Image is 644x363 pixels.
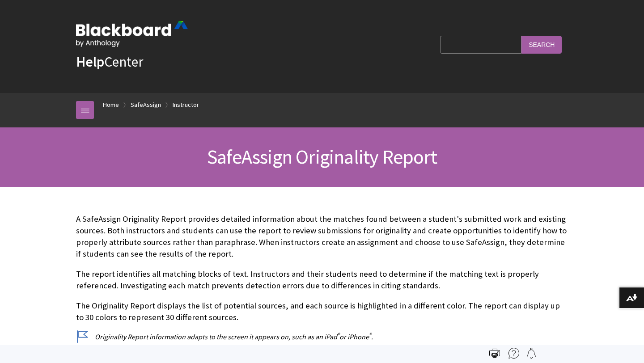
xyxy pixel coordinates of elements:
[369,331,371,338] sup: ®
[173,99,199,110] a: Instructor
[76,213,568,260] p: A SafeAssign Originality Report provides detailed information about the matches found between a s...
[337,331,339,338] sup: ®
[76,268,568,291] p: The report identifies all matching blocks of text. Instructors and their students need to determi...
[526,348,537,359] img: Follow this page
[207,144,437,169] span: SafeAssign Originality Report
[76,300,568,323] p: The Originality Report displays the list of potential sources, and each source is highlighted in ...
[76,53,104,71] strong: Help
[103,99,119,110] a: Home
[76,53,143,71] a: HelpCenter
[76,21,188,47] img: Blackboard by Anthology
[131,99,161,110] a: SafeAssign
[508,348,519,359] img: More help
[489,348,500,359] img: Print
[76,332,568,342] p: Originality Report information adapts to the screen it appears on, such as an iPad or iPhone .
[521,36,562,53] input: Search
